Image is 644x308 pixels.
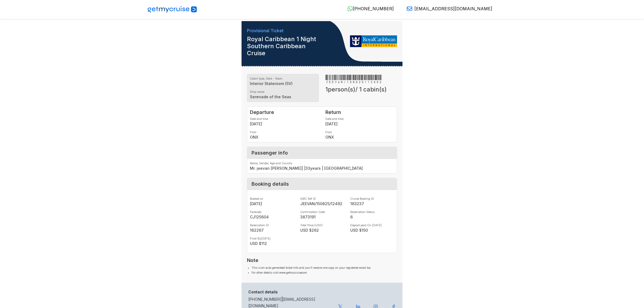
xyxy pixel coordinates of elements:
[250,201,294,206] strong: [DATE]
[248,297,282,302] a: [PHONE_NUMBER]
[407,6,412,11] img: Email
[414,6,492,11] span: [EMAIL_ADDRESS][DOMAIN_NAME]
[325,130,394,134] label: From
[325,135,394,139] strong: ONX
[250,166,394,171] strong: Mr. jeevan [PERSON_NAME] | | 33 years | [GEOGRAPHIC_DATA]
[247,178,397,190] div: Booking details
[250,117,319,120] label: Date and time
[347,6,353,11] img: WhatsApp
[250,210,294,214] label: Farecode
[247,28,317,33] h6: Provisional Ticket
[350,224,394,227] label: Deposit paid On [DATE]
[325,117,394,120] label: Date and time
[252,265,397,270] li: This is an auto generated ticket info and you’ll receive one copy on your registered email too
[250,90,316,93] label: Ship name
[252,270,397,275] li: For other details visit www.getmycruisecom
[250,197,294,200] label: Booked on
[325,109,394,115] h4: Return
[250,94,316,99] strong: Serenade of the Seas
[300,215,344,219] strong: 3873191
[350,228,394,232] strong: USD $ 150
[300,201,344,206] strong: JEEVAN/150825/12492
[350,210,394,214] label: Reservation Status
[247,35,317,57] h1: Royal Caribbean 1 Night Southern Caribbean Cruise
[247,147,397,159] div: Passenger info
[350,215,394,219] strong: 6
[250,228,294,232] strong: 162267
[325,122,394,126] strong: [DATE]
[250,215,294,219] strong: CJ125604
[250,77,316,80] label: Cabin type, Deck - Room
[353,6,394,11] span: [PHONE_NUMBER]
[300,228,344,232] strong: USD $ 262
[248,290,332,294] h6: Contact details
[300,210,344,214] label: Confirmation Code
[250,241,294,246] strong: USD $ 112
[250,81,316,86] strong: Interior Stateroom (5V)
[402,6,492,11] a: [EMAIL_ADDRESS][DOMAIN_NAME]
[350,201,394,206] strong: 163237
[300,197,344,200] label: GMC Ref ID
[250,130,319,134] label: From
[325,86,387,93] span: 1 person(s)/ 1 cabin(s)
[250,237,294,240] label: Final By [DATE]
[247,257,397,263] h3: Note
[350,197,394,200] label: Cruise Booking ID
[300,224,344,227] label: Total Price (USD)
[250,135,319,139] strong: ONX
[250,224,294,227] label: Reservation ID
[250,109,319,115] h4: Departure
[250,122,319,126] strong: [DATE]
[250,162,394,165] label: Name, Gender, Age and Country
[325,74,397,85] h3: JEEVAN/150825/12492
[343,6,394,11] a: [PHONE_NUMBER]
